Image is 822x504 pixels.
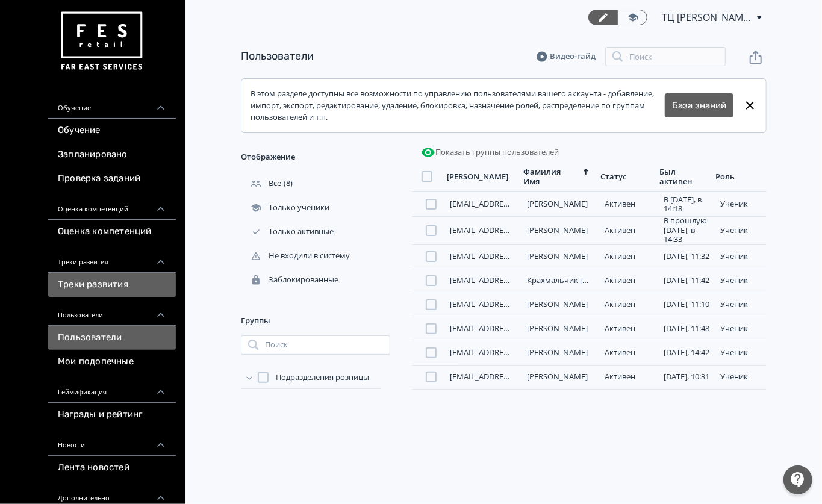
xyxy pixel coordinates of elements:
a: [PERSON_NAME] [527,225,588,235]
div: ученик [720,348,762,358]
div: Отображение [241,143,390,172]
div: ученик [720,300,762,310]
a: [EMAIL_ADDRESS][DOMAIN_NAME] [450,250,577,261]
div: [DATE], 10:31 [664,372,711,382]
a: Проверка заданий [48,167,176,191]
div: Фамилия Имя [524,167,579,187]
div: ученик [720,199,762,209]
div: ученик [720,276,762,285]
div: (8) [241,172,390,196]
div: Активен [605,252,652,261]
div: ученик [720,372,762,382]
span: Подразделения розницы [276,372,369,384]
div: В прошлую [DATE], в 14:33 [664,216,711,244]
a: [PERSON_NAME] [527,371,588,382]
a: [EMAIL_ADDRESS][DOMAIN_NAME] [450,323,577,334]
div: [DATE], 11:48 [664,324,711,334]
div: Был активен [659,167,701,187]
div: Активен [605,324,652,334]
a: [EMAIL_ADDRESS][DOMAIN_NAME] [450,225,577,235]
a: Награды и рейтинг [48,403,176,427]
a: Лента новостей [48,456,176,480]
a: [EMAIL_ADDRESS][DOMAIN_NAME] [450,371,577,382]
a: [PERSON_NAME] [527,198,588,209]
div: ученик [720,252,762,261]
button: База знаний [665,93,733,117]
div: [DATE], 11:32 [664,252,711,261]
a: [PERSON_NAME] [527,347,588,358]
a: Крахмальчик [PERSON_NAME] [527,275,641,285]
div: ученик [720,226,762,235]
div: Группы [241,306,390,335]
a: [PERSON_NAME] [527,250,588,261]
a: Запланировано [48,143,176,167]
div: Геймификация [48,374,176,403]
div: [PERSON_NAME] [447,172,508,182]
button: Показать группы пользователей [419,143,561,162]
div: Только активные [241,226,336,237]
div: Треки развития [48,244,176,273]
a: [EMAIL_ADDRESS][DOMAIN_NAME] [450,275,577,285]
div: Новости [48,427,176,456]
a: Мои подопечные [48,350,176,374]
div: Пользователи [48,297,176,326]
div: Активен [605,199,652,209]
div: Заблокированные [241,275,341,285]
a: [EMAIL_ADDRESS][DOMAIN_NAME] [450,198,577,209]
div: Не входили в систему [241,250,352,261]
a: Обучение [48,119,176,143]
a: Треки развития [48,273,176,297]
div: [DATE], 11:42 [664,276,711,285]
div: Активен [605,300,652,310]
a: Переключиться в режим ученика [618,10,647,25]
span: ТЦ Малибу Липецк СИН 6412506 [662,10,752,25]
div: В этом разделе доступны все возможности по управлению пользователями вашего аккаунта - добавление... [251,88,665,123]
div: Активен [605,226,652,235]
div: Оценка компетенций [48,191,176,220]
svg: Экспорт пользователей файлом [749,50,763,64]
a: Пользователи [241,49,314,63]
div: Активен [605,348,652,358]
div: [DATE], 11:10 [664,300,711,310]
a: Оценка компетенций [48,220,176,244]
a: [PERSON_NAME] [527,323,588,334]
a: База знаний [672,99,726,113]
div: Только ученики [241,202,332,213]
div: Все [241,178,284,189]
a: Пользователи [48,326,176,350]
div: [DATE], 14:42 [664,348,711,358]
a: [PERSON_NAME] [527,299,588,310]
div: Активен [605,276,652,285]
img: https://files.teachbase.ru/system/account/57463/logo/medium-936fc5084dd2c598f50a98b9cbe0469a.png [58,7,145,75]
a: [EMAIL_ADDRESS][DOMAIN_NAME] [450,347,577,358]
div: Статус [600,172,626,182]
div: ученик [720,324,762,334]
a: [EMAIL_ADDRESS][DOMAIN_NAME] [450,299,577,310]
div: В [DATE], в 14:18 [664,195,711,214]
a: Видео-гайд [537,51,596,63]
div: Обучение [48,90,176,119]
div: Роль [716,172,735,182]
div: Активен [605,372,652,382]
